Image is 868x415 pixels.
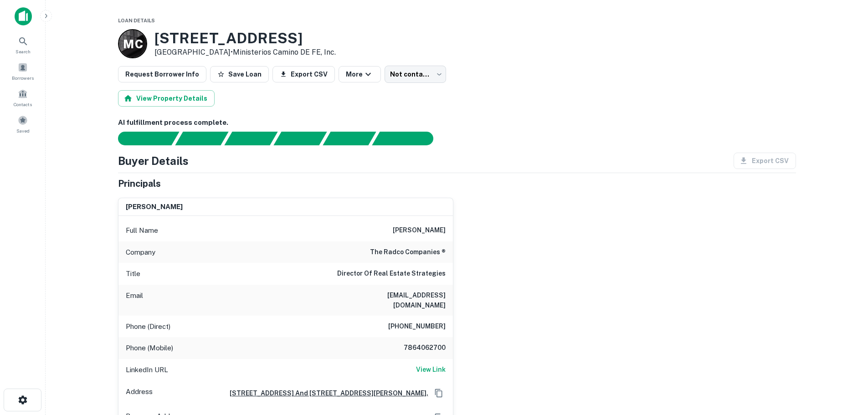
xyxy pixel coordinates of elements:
[154,47,336,58] p: [GEOGRAPHIC_DATA] •
[3,59,43,83] a: Borrowers
[337,268,446,279] h6: Director Of Real Estate Strategies
[118,118,796,128] h6: AI fulfillment process complete.
[126,202,183,212] h6: [PERSON_NAME]
[118,153,189,169] h4: Buyer Details
[126,364,168,375] p: LinkedIn URL
[126,268,140,279] p: Title
[385,66,446,83] div: Not contacted
[416,364,446,374] h6: View Link
[118,177,161,190] h5: Principals
[336,290,446,310] h6: [EMAIL_ADDRESS][DOMAIN_NAME]
[12,74,34,82] span: Borrowers
[118,18,155,23] span: Loan Details
[15,48,31,55] span: Search
[175,132,228,145] div: Your request is received and processing...
[126,321,170,332] p: Phone (Direct)
[391,343,446,354] h6: 7864062700
[15,7,32,26] img: capitalize-icon.png
[3,112,43,136] a: Saved
[272,66,335,82] button: Export CSV
[126,290,143,310] p: Email
[323,132,376,145] div: Principals found, still searching for contact information. This may take time...
[14,101,32,108] span: Contacts
[416,364,446,375] a: View Link
[126,225,158,236] p: Full Name
[222,388,428,398] a: [STREET_ADDRESS] And [STREET_ADDRESS][PERSON_NAME],
[370,247,446,258] h6: the radco companies ®
[210,66,269,82] button: Save Loan
[3,32,43,57] a: Search
[822,342,868,386] iframe: Chat Widget
[273,132,327,145] div: Principals found, AI now looking for contact information...
[154,30,336,47] h3: [STREET_ADDRESS]
[118,29,147,58] a: M C
[393,225,446,236] h6: [PERSON_NAME]
[372,132,444,145] div: AI fulfillment process complete.
[388,321,446,332] h6: [PHONE_NUMBER]
[126,343,173,354] p: Phone (Mobile)
[233,48,336,56] a: Ministerios Camino DE FE, Inc.
[107,132,175,145] div: Sending borrower request to AI...
[432,386,446,400] button: Copy Address
[118,90,215,107] button: View Property Details
[123,35,142,53] p: M C
[3,85,43,110] a: Contacts
[126,386,153,400] p: Address
[16,127,30,134] span: Saved
[126,247,155,258] p: Company
[118,66,206,82] button: Request Borrower Info
[339,66,381,82] button: More
[224,132,277,145] div: Documents found, AI parsing details...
